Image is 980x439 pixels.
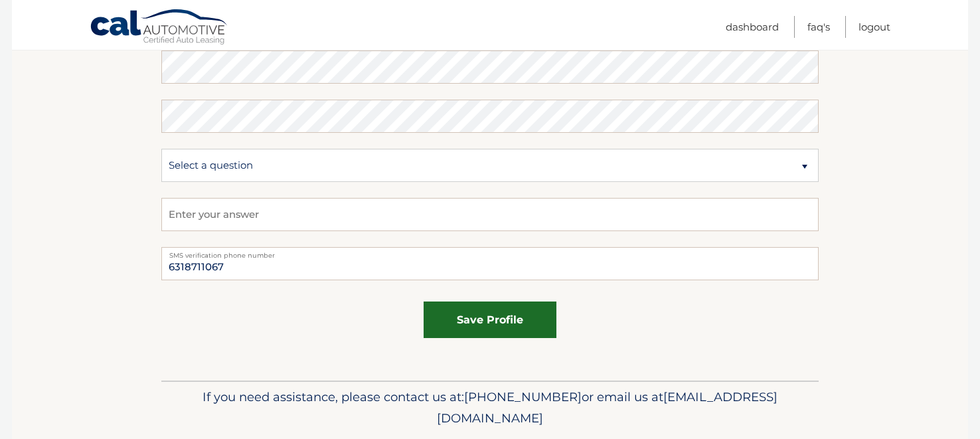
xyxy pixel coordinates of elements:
a: FAQ's [807,16,830,38]
span: [PHONE_NUMBER] [464,389,582,404]
button: save profile [424,302,556,338]
a: Cal Automotive [90,9,229,47]
p: If you need assistance, please contact us at: or email us at [170,387,810,429]
span: [EMAIL_ADDRESS][DOMAIN_NAME] [437,389,777,426]
input: Telephone number for SMS login verification [161,247,819,280]
a: Dashboard [726,16,779,38]
a: Logout [858,16,890,38]
label: SMS verification phone number [161,247,819,258]
input: Enter your answer [161,198,819,231]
